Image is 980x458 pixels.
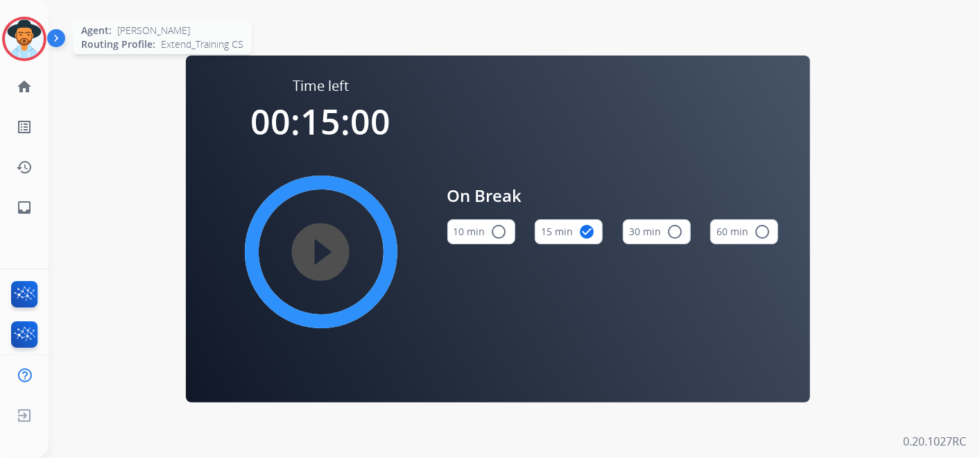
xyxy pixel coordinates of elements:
mat-icon: home [16,78,33,95]
img: avatar [5,19,44,58]
span: On Break [447,183,779,208]
span: Agent: [81,24,112,37]
mat-icon: radio_button_unchecked [754,223,771,240]
mat-icon: play_circle_filled [313,244,329,260]
mat-icon: radio_button_unchecked [491,223,508,240]
mat-icon: history [16,159,33,176]
mat-icon: list_alt [16,119,33,135]
button: 30 min [623,219,691,244]
span: 00:15:00 [251,98,391,145]
span: [PERSON_NAME] [117,24,190,37]
mat-icon: check_circle [578,223,595,240]
button: 60 min [710,219,778,244]
span: Extend_Training CS [161,37,243,51]
button: 10 min [447,219,515,244]
mat-icon: radio_button_unchecked [667,223,683,240]
mat-icon: inbox [16,199,33,216]
span: Routing Profile: [81,37,155,51]
span: Time left [293,76,349,96]
button: 15 min [535,219,603,244]
p: 0.20.1027RC [903,433,966,450]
